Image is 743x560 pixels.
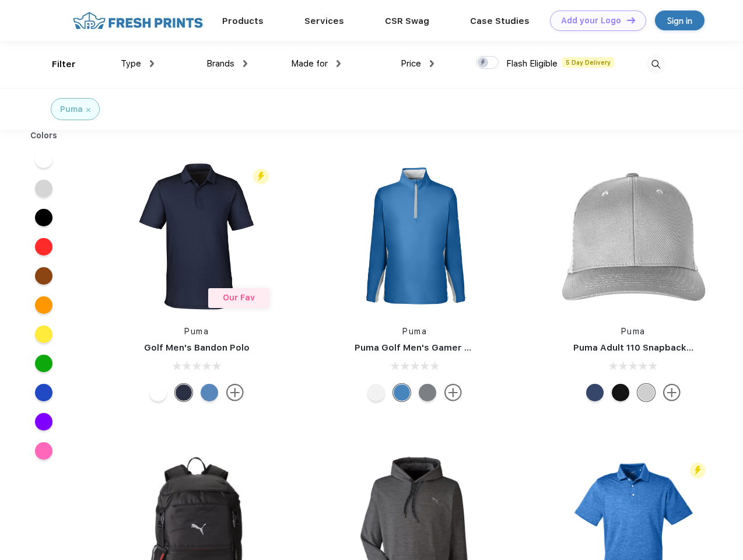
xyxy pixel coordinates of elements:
div: Add your Logo [561,16,621,26]
div: Quarry Brt Whit [637,384,655,401]
div: Colors [22,129,66,142]
span: Flash Eligible [506,58,558,69]
img: dropdown.png [150,60,154,67]
span: Type [121,58,141,69]
img: dropdown.png [337,60,341,67]
a: Sign in [655,10,705,30]
img: desktop_search.svg [646,55,665,74]
div: Peacoat with Qut Shd [586,384,604,401]
a: Puma Golf Men's Gamer Golf Quarter-Zip [355,342,539,353]
img: dropdown.png [243,60,247,67]
img: DT [627,17,635,23]
img: filter_cancel.svg [86,108,90,112]
span: 5 Day Delivery [562,57,614,68]
span: Made for [291,58,328,69]
div: Navy Blazer [175,384,192,401]
img: func=resize&h=266 [556,159,711,314]
a: Services [304,16,344,26]
img: fo%20logo%202.webp [69,10,206,31]
a: Puma [621,327,646,336]
img: more.svg [444,384,462,401]
div: Filter [52,58,76,71]
img: func=resize&h=266 [119,159,274,314]
img: more.svg [663,384,681,401]
a: CSR Swag [385,16,429,26]
span: Brands [206,58,234,69]
img: func=resize&h=266 [337,159,492,314]
div: Pma Blk with Pma Blk [612,384,629,401]
a: Products [222,16,264,26]
span: Our Fav [223,293,255,302]
a: Puma [402,327,427,336]
img: flash_active_toggle.svg [253,169,269,184]
div: Lake Blue [201,384,218,401]
div: Sign in [667,14,692,27]
span: Price [401,58,421,69]
div: Bright White [367,384,385,401]
img: dropdown.png [430,60,434,67]
div: Bright White [149,384,167,401]
div: Quiet Shade [419,384,436,401]
img: flash_active_toggle.svg [690,463,706,478]
div: Puma [60,103,83,116]
div: Bright Cobalt [393,384,411,401]
img: more.svg [226,384,244,401]
a: Golf Men's Bandon Polo [144,342,250,353]
a: Puma [184,327,209,336]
